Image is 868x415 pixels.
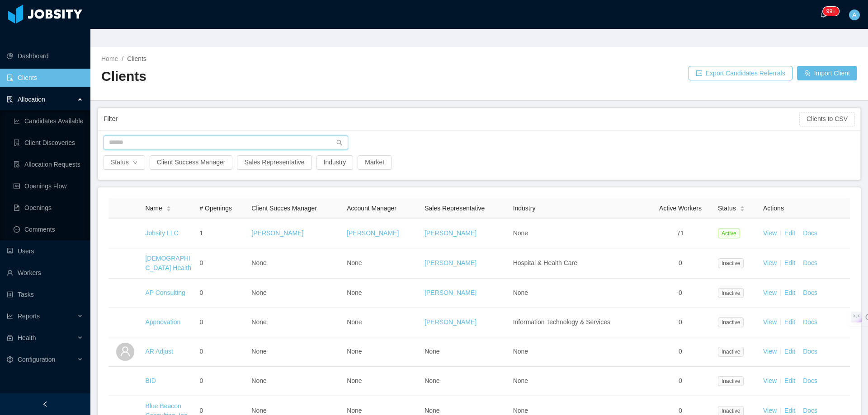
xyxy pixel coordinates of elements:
i: icon: caret-up [740,205,745,207]
span: Actions [763,205,784,212]
span: None [347,407,362,414]
a: icon: robotUsers [7,242,83,260]
span: Inactive [718,347,744,357]
span: Inactive [718,288,744,298]
td: 0 [196,308,248,337]
i: icon: medicine-box [7,335,13,341]
a: icon: pie-chartDashboard [7,47,83,65]
a: AP Consulting [145,289,185,296]
a: Jobsity LLC [145,229,178,237]
a: View [763,407,777,414]
a: Home [101,55,118,62]
i: icon: caret-down [166,208,171,211]
button: Clients to CSV [799,112,855,126]
a: Docs [803,318,817,326]
span: Reports [18,312,40,320]
a: icon: userWorkers [7,264,83,282]
span: None [425,407,439,414]
a: icon: profileTasks [7,285,83,303]
span: None [513,407,528,414]
span: None [425,377,439,384]
a: View [763,229,777,237]
span: Inactive [718,317,744,327]
a: AR Adjust [145,348,173,355]
a: View [763,377,777,384]
span: Configuration [18,356,55,363]
div: Sort [166,205,171,211]
span: None [425,348,439,355]
span: None [347,377,362,384]
td: 0 [646,248,714,279]
a: Edit [784,289,795,296]
a: Edit [784,377,795,384]
a: [PERSON_NAME] [425,289,476,296]
a: [PERSON_NAME] [347,229,399,237]
a: Docs [803,229,817,237]
a: Docs [803,259,817,266]
button: Client Success Manager [150,155,233,170]
span: 1 [199,229,203,237]
a: icon: auditClients [7,69,83,87]
td: 71 [646,219,714,248]
span: None [347,259,362,266]
span: None [513,289,528,296]
a: Edit [784,259,795,266]
span: Active Workers [659,205,702,212]
i: icon: solution [7,96,13,103]
div: Sort [740,205,745,211]
a: [PERSON_NAME] [425,259,476,266]
a: icon: idcardOpenings Flow [14,177,83,195]
span: Clients [127,55,146,62]
span: None [251,289,266,296]
span: Account Manager [347,205,396,212]
a: Edit [784,348,795,355]
a: Edit [784,407,795,414]
img: 6a95fc60-fa44-11e7-a61b-55864beb7c96_5a5d513336692-400w.png [116,284,134,302]
i: icon: search [336,140,343,146]
a: Docs [803,348,817,355]
span: Health [18,334,36,341]
a: View [763,318,777,326]
span: Name [145,204,162,213]
span: Hospital & Health Care [513,259,577,266]
button: Industry [316,155,354,170]
span: None [347,348,362,355]
a: icon: line-chartCandidates Available [14,112,83,130]
td: 0 [646,367,714,396]
a: Docs [803,289,817,296]
a: Appnovation [145,318,180,326]
div: Filter [104,111,799,127]
img: 6a98c4f0-fa44-11e7-92f0-8dd2fe54cc72_5a5e2f7bcfdbd-400w.png [116,372,134,390]
span: Industry [513,205,536,212]
td: 0 [646,337,714,367]
td: 0 [196,337,248,367]
a: BID [145,377,156,384]
i: icon: left [42,401,48,407]
i: icon: caret-up [166,205,171,207]
a: [PERSON_NAME] [251,229,303,237]
a: Docs [803,407,817,414]
a: [PERSON_NAME] [425,318,476,326]
a: Edit [784,318,795,326]
span: None [251,259,266,266]
button: Sales Representative [237,155,311,170]
span: None [513,377,528,384]
button: icon: exportExport Candidates Referrals [689,66,793,80]
a: icon: file-searchClient Discoveries [14,134,83,152]
span: Active [718,228,740,238]
button: Statusicon: down [104,155,145,170]
h2: Clients [101,67,479,86]
i: icon: caret-down [740,208,745,211]
span: None [251,407,266,414]
i: icon: line-chart [7,313,13,319]
a: [PERSON_NAME] [425,229,476,237]
a: Edit [784,229,795,237]
img: dc41d540-fa30-11e7-b498-73b80f01daf1_657caab8ac997-400w.png [116,224,134,242]
td: 0 [646,279,714,308]
span: None [251,348,266,355]
span: None [251,377,266,384]
a: icon: messageComments [14,220,83,238]
td: 0 [196,367,248,396]
span: Inactive [718,376,744,386]
span: Inactive [718,258,744,268]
